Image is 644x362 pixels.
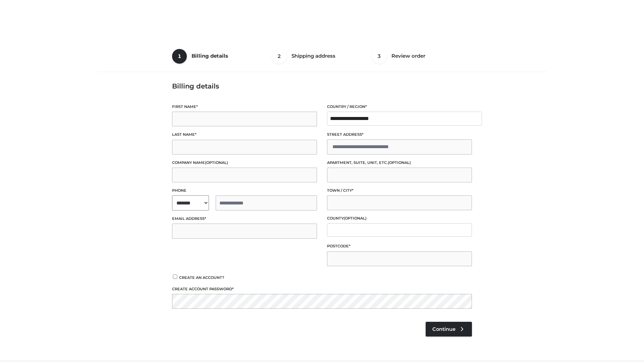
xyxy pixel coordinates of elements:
label: Postcode [327,243,472,249]
span: 3 [372,49,387,64]
span: 1 [172,49,187,64]
span: 2 [272,49,287,64]
label: Street address [327,131,472,138]
span: Billing details [192,53,228,59]
span: Shipping address [291,53,335,59]
label: Company name [172,160,317,166]
span: (optional) [388,160,411,165]
span: Create an account? [179,275,224,280]
h3: Billing details [172,82,472,90]
label: Create account password [172,286,472,292]
label: Town / City [327,187,472,194]
span: (optional) [343,216,367,221]
label: Email address [172,216,317,222]
span: (optional) [205,160,228,165]
label: Phone [172,187,317,194]
label: First name [172,104,317,110]
label: County [327,215,472,222]
a: Continue [426,322,472,337]
input: Create an account? [172,275,178,279]
span: Continue [432,326,455,332]
label: Last name [172,131,317,138]
span: Review order [391,53,425,59]
label: Country / Region [327,104,472,110]
label: Apartment, suite, unit, etc. [327,160,472,166]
